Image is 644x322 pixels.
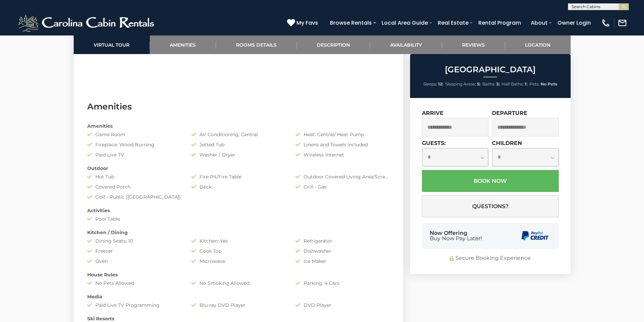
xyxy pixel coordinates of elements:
div: Ski Resorts [82,315,395,322]
div: Linens and Towels Included [290,141,395,148]
button: Questions? [422,195,559,217]
a: Amenities [150,35,216,54]
div: DVD Player [290,302,395,308]
a: Real Estate [434,17,472,29]
div: Fireplace: Wood Burning [82,141,186,148]
div: Now Offering [430,230,482,241]
label: Arrive [422,110,444,116]
span: Buy Now Pay Later! [430,236,482,241]
span: Baths: [482,81,495,86]
div: Oven [82,258,186,265]
span: Half Baths: [502,81,524,86]
div: Deck [186,183,290,190]
div: Amenities [82,123,395,129]
div: Microwave [186,258,290,265]
a: My Favs [287,19,320,27]
div: Pool Table [82,216,186,222]
div: Air Conditioning: Central [186,131,290,138]
img: mail-regular-white.png [618,18,627,28]
li: | [482,80,500,89]
span: Sleeps: [423,81,437,86]
div: No Smoking Allowed [186,280,290,287]
a: Description [297,35,370,54]
div: Refrigerator [290,238,395,244]
div: Parking: 4 Cars [290,280,395,287]
strong: 12 [438,81,442,86]
li: | [423,80,444,89]
span: My Favs [296,19,318,27]
a: About [527,17,551,29]
div: Freezer [82,248,186,254]
div: Game Room [82,131,186,138]
div: Activities [82,207,395,214]
label: Departure [492,110,527,116]
li: | [445,80,481,89]
div: Paid Live TV Programming [82,302,186,308]
li: | [502,80,528,89]
a: Browse Rentals [327,17,375,29]
label: Guests: [422,140,446,146]
strong: 3 [496,81,499,86]
h2: [GEOGRAPHIC_DATA] [412,65,569,74]
a: Owner Login [554,17,594,29]
button: Book Now [422,170,559,192]
div: Hot Tub [82,173,186,180]
div: Ice Maker [290,258,395,265]
div: Kitchen / Dining [82,229,395,236]
div: Paid Live TV [82,151,186,158]
div: Jetted Tub [186,141,290,148]
div: Heat: Central/ Heat Pump [290,131,395,138]
a: Rooms Details [216,35,297,54]
img: White-1-2.png [17,13,157,33]
strong: No Pets [541,81,557,86]
a: Reviews [442,35,505,54]
div: Kitchen: Yes [186,238,290,244]
a: Availability [370,35,442,54]
div: No Pets Allowed [82,280,186,287]
label: Children [492,140,522,146]
div: House Rules [82,271,395,278]
div: Media [82,293,395,300]
strong: 5 [477,81,479,86]
div: Outdoor Covered Living Area/Screened Porch [290,173,395,180]
div: Secure Booking Experience [422,254,559,262]
div: Wireless Internet [290,151,395,158]
div: Grill - Gas [290,183,395,190]
h3: Amenities [87,101,390,113]
span: Sleeping Areas: [445,81,476,86]
strong: 1 [525,81,526,86]
div: Golf - Public ([GEOGRAPHIC_DATA]) [82,194,186,200]
div: Dining Seats: 10 [82,238,186,244]
div: Dishwasher [290,248,395,254]
a: Virtual Tour [74,35,150,54]
div: Fire Pit/Fire Table [186,173,290,180]
a: Location [505,35,571,54]
div: Outdoor [82,165,395,172]
span: Pets: [529,81,540,86]
div: Cook Top [186,248,290,254]
a: Rental Program [475,17,524,29]
div: Covered Porch [82,183,186,190]
img: phone-regular-white.png [601,18,611,28]
div: Washer / Dryer [186,151,290,158]
a: Local Area Guide [378,17,431,29]
div: Blu-ray DVD Player [186,302,290,308]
